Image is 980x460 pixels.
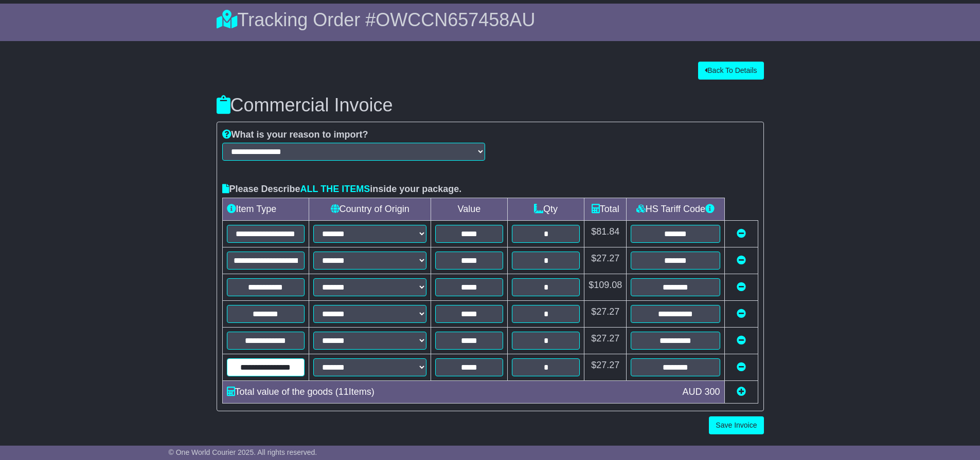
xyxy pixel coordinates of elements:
[376,9,535,30] span: OWCCN657458AU
[584,300,627,327] td: $
[627,198,724,220] td: HS Tariff Code
[222,129,368,141] label: What is your reason to import?
[584,198,627,220] td: Total
[596,253,619,263] span: 27.27
[682,387,702,397] span: AUD
[507,198,584,220] td: Qty
[222,184,462,195] label: Please Describe inside your package.
[737,362,746,372] a: Remove this item
[309,198,431,220] td: Country of Origin
[709,416,763,434] button: Save Invoice
[596,360,619,370] span: 27.27
[217,95,764,116] h3: Commercial Invoice
[737,282,746,292] a: Remove this item
[584,327,627,354] td: $
[584,220,627,247] td: $
[169,448,317,456] span: © One World Courier 2025. All rights reserved.
[737,309,746,319] a: Remove this item
[300,184,370,194] span: ALL THE ITEMS
[596,226,619,237] span: 81.84
[431,198,507,220] td: Value
[338,387,349,397] span: 11
[584,354,627,380] td: $
[584,247,627,274] td: $
[737,228,746,239] a: Remove this item
[222,385,678,399] div: Total value of the goods ( Items)
[584,274,627,300] td: $
[596,333,619,343] span: 27.27
[217,9,764,31] div: Tracking Order #
[737,335,746,346] a: Remove this item
[594,280,622,290] span: 109.08
[698,62,763,80] button: Back To Details
[737,387,746,397] a: Add new item
[222,198,309,220] td: Item Type
[704,387,720,397] span: 300
[737,255,746,265] a: Remove this item
[596,306,619,317] span: 27.27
